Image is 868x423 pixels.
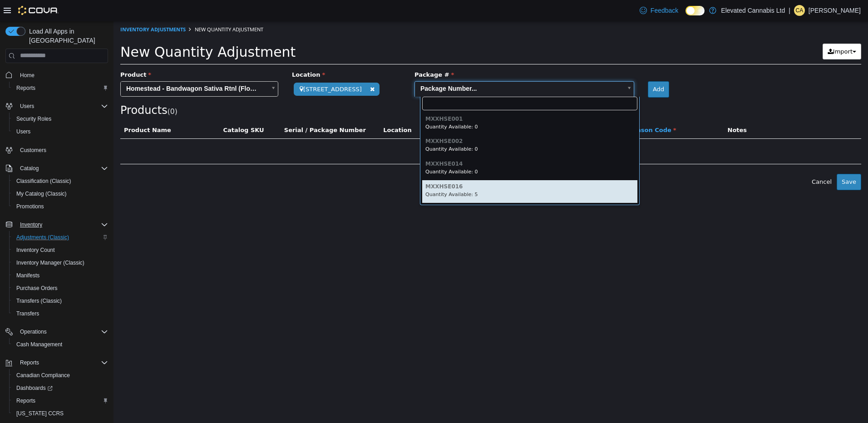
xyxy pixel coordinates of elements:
span: Washington CCRS [13,408,108,419]
span: Operations [20,328,47,335]
a: Classification (Classic) [13,176,75,187]
span: Customers [16,144,108,156]
button: Purchase Orders [9,282,112,295]
a: Transfers [13,308,43,319]
p: Elevated Cannabis Ltd [721,5,785,16]
button: Inventory Count [9,244,112,256]
span: CA [796,5,804,16]
button: Transfers (Classic) [9,295,112,307]
span: Users [20,103,34,110]
span: Reports [16,397,35,404]
input: Dark Mode [686,6,705,15]
img: Cova [18,6,59,15]
span: Promotions [13,201,108,212]
span: Reports [13,395,108,406]
span: Cash Management [16,341,62,348]
button: Inventory [2,218,112,231]
button: Adjustments (Classic) [9,231,112,244]
button: My Catalog (Classic) [9,187,112,200]
span: Classification (Classic) [16,177,71,185]
a: Purchase Orders [13,283,61,294]
span: [US_STATE] CCRS [16,410,64,417]
h6: MXXHSE002 [312,117,521,123]
span: Transfers (Classic) [16,297,62,305]
span: Canadian Compliance [13,370,108,381]
span: Security Roles [13,113,108,124]
small: Quantity Available: 5 [312,170,365,176]
span: Users [13,126,108,137]
button: [US_STATE] CCRS [9,407,112,420]
button: Operations [2,325,112,338]
button: Reports [9,394,112,407]
h6: MXXHSE016 [312,162,521,168]
span: Manifests [16,272,39,279]
button: Inventory Manager (Classic) [9,256,112,269]
span: Purchase Orders [16,285,58,292]
p: [PERSON_NAME] [809,5,861,16]
span: Operations [16,326,108,337]
button: Catalog [16,163,42,174]
a: [US_STATE] CCRS [13,408,67,419]
span: Dashboards [13,383,108,393]
button: Security Roles [9,113,112,125]
span: Catalog [20,165,39,172]
span: Inventory Count [16,246,55,254]
button: Cash Management [9,338,112,351]
span: Home [16,69,108,81]
a: Dashboards [13,383,56,393]
a: Promotions [13,201,48,212]
span: Manifests [13,270,108,281]
span: Users [16,101,108,112]
span: Inventory Count [13,245,108,256]
small: Quantity Available: 0 [312,103,365,108]
span: My Catalog (Classic) [13,188,108,199]
button: Home [2,69,112,82]
span: Inventory [20,221,42,228]
span: Home [20,72,35,79]
a: Security Roles [13,113,55,124]
button: Operations [16,326,50,337]
button: Manifests [9,269,112,282]
span: Load All Apps in [GEOGRAPHIC_DATA] [25,27,108,45]
a: Cash Management [13,339,66,350]
span: Inventory Manager (Classic) [13,257,108,268]
span: Users [16,128,30,135]
span: Inventory Manager (Classic) [16,259,84,266]
a: My Catalog (Classic) [13,188,70,199]
span: Dark Mode [686,15,686,16]
span: Transfers [16,310,39,317]
a: Reports [13,83,39,93]
a: Customers [16,145,50,156]
span: Inventory [16,219,108,230]
a: Inventory Count [13,245,59,256]
span: Reports [16,357,108,368]
span: Adjustments (Classic) [16,234,69,241]
button: Customers [2,143,112,157]
a: Users [13,126,34,137]
button: Catalog [2,162,112,175]
h6: MXXHSE001 [312,95,521,101]
a: Manifests [13,270,43,281]
button: Transfers [9,307,112,320]
span: Dashboards [16,384,53,392]
h6: MXXHSE014 [312,140,521,146]
span: My Catalog (Classic) [16,190,67,197]
button: Users [16,101,38,112]
button: Users [2,100,112,113]
button: Users [9,125,112,138]
span: Transfers [13,308,108,319]
a: Transfers (Classic) [13,295,65,306]
span: Promotions [16,203,44,210]
small: Quantity Available: 0 [312,125,365,131]
span: Security Roles [16,115,51,123]
button: Reports [9,82,112,94]
small: Quantity Available: 0 [312,148,365,153]
button: Reports [2,356,112,369]
a: Adjustments (Classic) [13,232,73,243]
a: Canadian Compliance [13,370,74,381]
span: Reports [13,83,108,93]
span: Customers [20,147,46,154]
button: Inventory [16,219,46,230]
span: Cash Management [13,339,108,350]
span: Adjustments (Classic) [13,232,108,243]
